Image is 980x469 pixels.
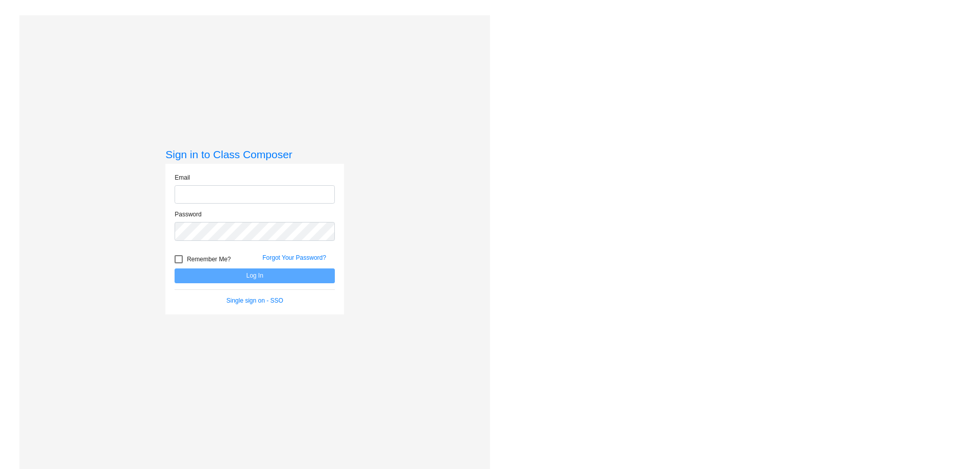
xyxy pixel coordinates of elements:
span: Remember Me? [187,253,231,265]
a: Forgot Your Password? [262,254,326,261]
h3: Sign in to Class Composer [165,148,344,161]
label: Email [175,173,190,182]
a: Single sign on - SSO [227,297,283,304]
button: Log In [175,268,335,283]
label: Password [175,210,202,219]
